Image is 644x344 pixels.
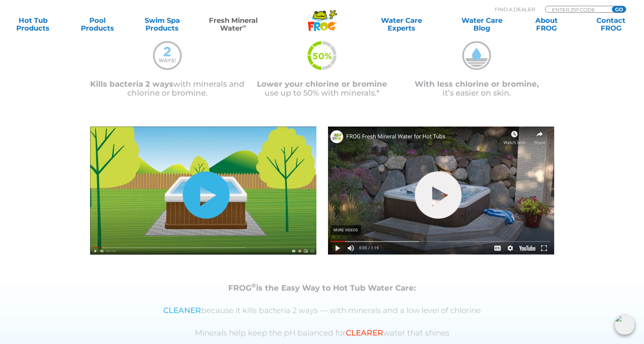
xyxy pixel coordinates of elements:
[462,41,491,70] img: mineral-water-less-chlorine
[153,41,182,70] img: mineral-water-2-ways
[328,127,554,255] img: fmw-hot-tub-cover-2
[346,328,383,337] span: CLEARER
[100,306,545,315] p: because it kills bacteria 2 ways — with minerals and a low level of chlorine
[521,17,572,32] a: AboutFROG
[360,17,442,32] a: Water CareExperts
[8,17,58,32] a: Hot TubProducts
[586,17,636,32] a: ContactFROG
[307,41,337,70] img: fmw-50percent-icon
[245,80,400,98] p: use up to 50% with minerals.*
[551,6,603,13] input: Zip Code Form
[415,79,539,89] span: With less chlorine or bromine,
[495,6,535,13] p: Find A Dealer
[457,17,507,32] a: Water CareBlog
[202,17,265,32] a: Fresh MineralWater∞
[72,17,123,32] a: PoolProducts
[615,315,635,335] img: openIcon
[90,80,245,98] p: with minerals and chlorine or bromine.
[612,6,626,12] input: GO
[137,17,187,32] a: Swim SpaProducts
[228,283,416,293] strong: FROG is the Easy Way to Hot Tub Water Care:
[257,79,387,89] span: Lower your chlorine or bromine
[243,23,246,29] sup: ∞
[251,282,256,289] sup: ®
[100,329,545,337] p: Minerals help keep the pH balanced for water that shines
[90,127,316,255] img: fmw-hot-tub-cover-1
[400,80,554,98] p: it’s easier on skin.
[163,306,201,315] span: CLEANER
[90,79,173,89] span: Kills bacteria 2 ways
